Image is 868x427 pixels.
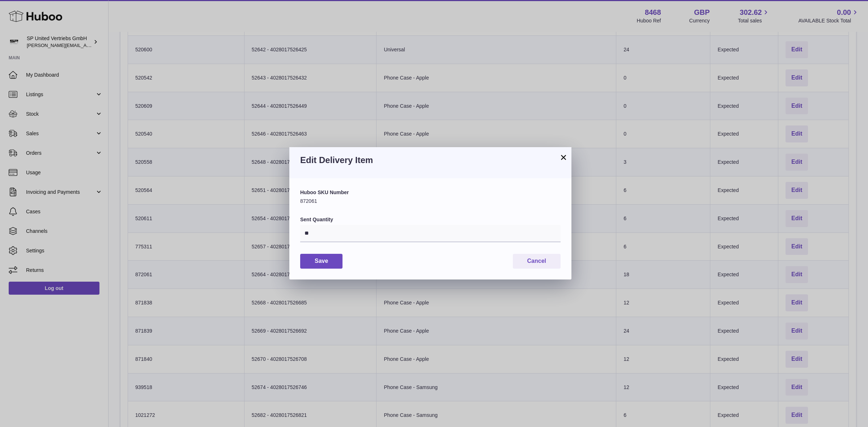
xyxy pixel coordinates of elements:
h3: Edit Delivery Item [300,154,561,166]
button: Cancel [513,254,561,269]
label: Sent Quantity [300,216,561,223]
div: 872061 [300,189,561,205]
button: × [559,153,568,162]
label: Huboo SKU Number [300,189,561,196]
button: Save [300,254,342,269]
